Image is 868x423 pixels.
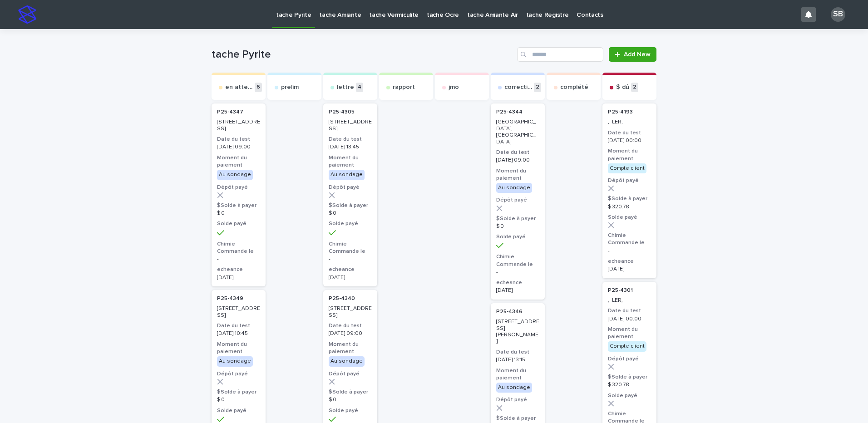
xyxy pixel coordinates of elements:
[217,275,260,281] p: [DATE]
[608,138,651,144] p: [DATE] 00:00
[329,397,372,403] p: $ 0
[517,47,603,62] div: Search
[356,83,363,92] p: 4
[329,119,372,132] p: [STREET_ADDRESS]
[329,305,372,319] p: [STREET_ADDRESS]
[329,184,372,191] h3: Dépôt payé
[609,47,656,62] a: Add New
[496,223,539,230] p: $ 0
[217,144,260,150] p: [DATE] 09:00
[329,407,372,414] h3: Solde payé
[329,136,372,143] h3: Date du test
[496,309,523,315] p: P25-4346
[496,349,539,356] h3: Date du test
[329,275,372,281] p: [DATE]
[217,389,260,396] h3: $Solde à payer
[281,84,299,91] p: prelim
[608,204,651,210] p: $ 320.78
[329,202,372,209] h3: $Solde à payer
[217,407,260,414] h3: Solde payé
[217,170,253,180] div: Au sondage
[608,355,651,363] h3: Dépôt payé
[225,84,253,91] p: en attente
[329,370,372,378] h3: Dépôt payé
[329,322,372,330] h3: Date du test
[217,210,260,216] p: $ 0
[608,287,633,294] p: P25-4301
[329,341,372,355] h3: Moment du paiement
[608,307,651,315] h3: Date du test
[608,258,651,265] h3: echeance
[496,279,539,286] h3: echeance
[608,163,646,173] div: Compte client
[608,214,651,221] h3: Solde payé
[496,215,539,222] h3: $Solde à payer
[496,383,532,393] div: Au sondage
[217,266,260,273] h3: echeance
[329,144,372,150] p: [DATE] 13:45
[329,210,372,216] p: $ 0
[608,316,651,322] p: [DATE] 00:00
[217,119,260,132] p: [STREET_ADDRESS]
[329,170,365,180] div: Au sondage
[608,129,651,137] h3: Date du test
[608,326,651,340] h3: Moment du paiement
[18,5,36,24] img: stacker-logo-s-only.png
[496,233,539,241] h3: Solde payé
[329,295,355,302] p: P25-4340
[608,341,646,351] div: Compte client
[329,356,365,366] div: Au sondage
[217,330,260,337] p: [DATE] 10:45
[831,7,845,22] div: SB
[496,415,539,422] h3: $Solde à payer
[496,319,539,345] p: [STREET_ADDRESS][PERSON_NAME]
[496,119,539,145] p: [GEOGRAPHIC_DATA], [GEOGRAPHIC_DATA]
[393,84,415,91] p: rapport
[329,256,372,262] p: -
[496,396,539,403] h3: Dépôt payé
[496,167,539,182] h3: Moment du paiement
[608,382,651,388] p: $ 320.78
[217,241,260,255] h3: Chimie Commande le
[323,103,377,286] div: P25-4305 [STREET_ADDRESS]Date du test[DATE] 13:45Moment du paiementAu sondageDépôt payé$Solde à p...
[608,177,651,184] h3: Dépôt payé
[255,83,262,92] p: 6
[329,330,372,337] p: [DATE] 09:00
[217,322,260,330] h3: Date du test
[329,389,372,396] h3: $Solde à payer
[496,157,539,163] p: [DATE] 09:00
[608,109,633,115] p: P25-4193
[631,83,638,92] p: 2
[491,103,545,300] a: P25-4344 [GEOGRAPHIC_DATA], [GEOGRAPHIC_DATA]Date du test[DATE] 09:00Moment du paiementAu sondage...
[496,367,539,382] h3: Moment du paiement
[608,392,651,399] h3: Solde payé
[602,103,656,278] a: P25-4193 , LER,Date du test[DATE] 00:00Moment du paiementCompte clientDépôt payé$Solde à payer$ 3...
[608,374,651,381] h3: $Solde à payer
[624,51,651,58] span: Add New
[217,220,260,227] h3: Solde payé
[329,220,372,227] h3: Solde payé
[504,84,532,91] p: correction exp
[329,154,372,169] h3: Moment du paiement
[496,149,539,156] h3: Date du test
[217,341,260,355] h3: Moment du paiement
[608,232,651,246] h3: Chimie Commande le
[496,269,539,275] p: -
[217,356,253,366] div: Au sondage
[217,256,260,262] p: -
[212,103,266,286] a: P25-4347 [STREET_ADDRESS]Date du test[DATE] 09:00Moment du paiementAu sondageDépôt payé$Solde à p...
[212,48,513,61] h1: tache Pyrite
[217,154,260,169] h3: Moment du paiement
[496,357,539,363] p: [DATE] 13:15
[534,83,541,92] p: 2
[217,136,260,143] h3: Date du test
[608,266,651,272] p: [DATE]
[329,266,372,273] h3: echeance
[608,297,651,304] p: , LER,
[496,109,523,115] p: P25-4344
[608,195,651,202] h3: $Solde à payer
[608,248,651,254] p: -
[217,370,260,378] h3: Dépôt payé
[496,253,539,268] h3: Chimie Commande le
